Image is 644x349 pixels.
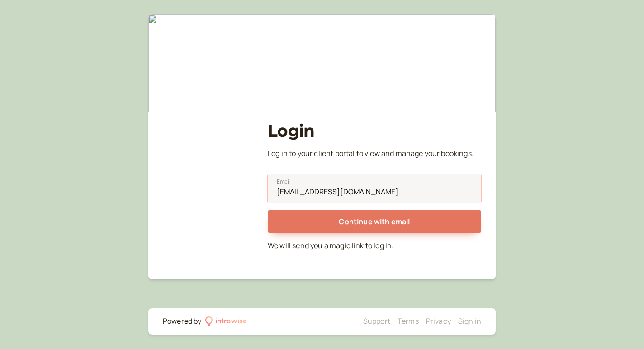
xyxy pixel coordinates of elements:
[268,174,481,203] input: Email
[268,121,481,141] h1: Login
[277,177,291,186] span: Email
[215,316,247,327] div: introwise
[458,316,481,326] a: Sign in
[398,316,419,326] a: Terms
[268,240,481,252] p: We will send you a magic link to log in.
[268,210,481,233] button: Continue with email
[426,316,451,326] a: Privacy
[268,148,481,160] p: Log in to your client portal to view and manage your bookings.
[339,217,410,226] span: Continue with email
[205,316,247,327] a: introwise
[363,316,390,326] a: Support
[163,316,202,327] div: Powered by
